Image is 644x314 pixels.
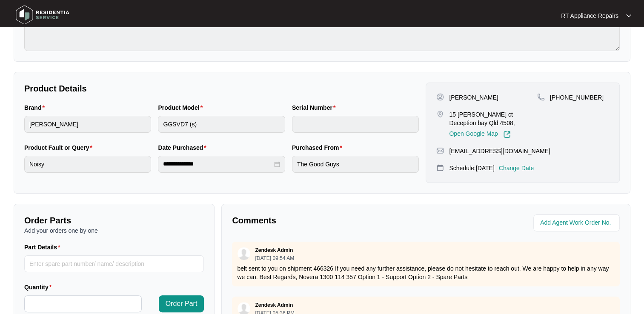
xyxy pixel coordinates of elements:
[166,299,197,309] span: Order Part
[24,226,204,235] p: Add your orders one by one
[292,156,419,173] input: Purchased From
[24,283,55,291] label: Quantity
[13,2,72,28] img: residentia service logo
[24,83,419,94] p: Product Details
[449,164,494,172] p: Schedule: [DATE]
[232,214,420,226] p: Comments
[163,160,272,168] input: Date Purchased
[537,93,545,101] img: map-pin
[540,218,615,228] input: Add Agent Work Order No.
[158,103,206,112] label: Product Model
[238,247,250,260] img: user.svg
[24,243,64,251] label: Part Details
[436,164,444,171] img: map-pin
[24,214,204,226] p: Order Parts
[24,255,204,272] input: Part Details
[255,302,293,308] p: Zendesk Admin
[24,156,151,173] input: Product Fault or Query
[449,131,510,138] a: Open Google Map
[503,131,511,138] img: Link-External
[436,147,444,154] img: map-pin
[24,103,48,112] label: Brand
[158,143,209,152] label: Date Purchased
[292,116,419,133] input: Serial Number
[561,11,618,20] p: RT Appliance Repairs
[158,116,285,133] input: Product Model
[550,93,604,102] p: [PHONE_NUMBER]
[24,116,151,133] input: Brand
[24,143,96,152] label: Product Fault or Query
[436,93,444,101] img: user-pin
[436,110,444,118] img: map-pin
[255,256,294,261] p: [DATE] 09:54 AM
[237,264,615,281] p: belt sent to you on shipment 466326 If you need any further assistance, please do not hesitate to...
[449,93,498,102] p: [PERSON_NAME]
[25,296,141,312] input: Quantity
[292,143,346,152] label: Purchased From
[626,14,631,18] img: dropdown arrow
[449,147,550,155] p: [EMAIL_ADDRESS][DOMAIN_NAME]
[292,103,339,112] label: Serial Number
[159,295,204,312] button: Order Part
[255,247,293,254] p: Zendesk Admin
[449,110,537,127] p: 15 [PERSON_NAME] ct Deception bay Qld 4508,
[499,164,534,172] p: Change Date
